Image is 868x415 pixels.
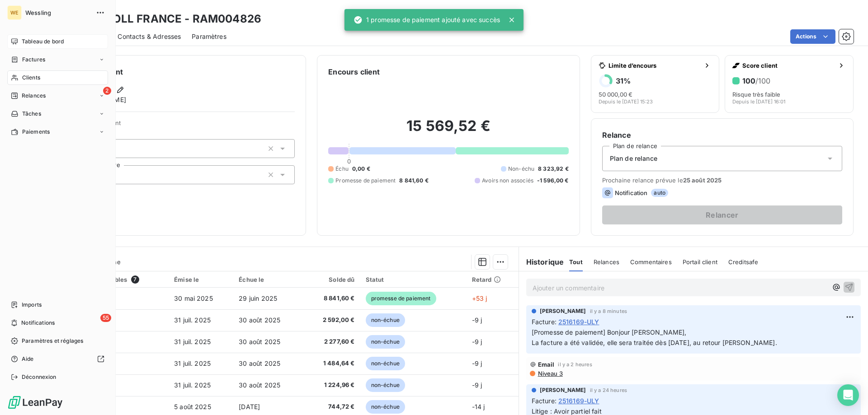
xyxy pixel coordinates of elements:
span: Limite d’encours [609,62,700,69]
span: Tout [569,258,583,266]
span: Avoirs non associés [482,177,533,185]
span: 1 224,96 € [307,381,355,390]
span: Litige : Avoir partiel fait [532,407,602,415]
span: non-échue [366,378,405,392]
div: 1 promesse de paiement ajouté avec succès [354,12,500,28]
img: Logo LeanPay [7,395,63,410]
div: Statut [366,276,461,283]
span: Email [538,361,555,368]
span: Paramètres [192,32,226,41]
span: 55 [100,314,111,322]
div: Pièces comptables [71,275,163,284]
span: [PERSON_NAME] [540,307,586,315]
a: Aide [7,352,108,366]
span: 29 juin 2025 [239,294,277,302]
span: il y a 2 heures [558,362,592,367]
div: Retard [472,276,513,283]
span: Promesse de paiement [335,177,396,185]
span: 5 août 2025 [174,403,211,410]
h6: 100 [742,76,770,85]
span: Échu [335,165,349,173]
span: Relances [22,92,46,100]
span: Paiements [22,128,50,136]
span: auto [651,189,668,197]
div: Open Intercom Messenger [837,384,859,406]
span: 50 000,00 € [599,91,632,98]
h6: Relance [602,130,842,140]
a: Clients [7,70,108,85]
span: 2 277,60 € [307,337,355,346]
span: non-échue [366,335,405,349]
a: Tâches [7,107,108,121]
span: 0,00 € [352,165,370,173]
a: 2Relances [7,89,108,103]
span: 31 juil. 2025 [174,316,211,324]
span: non-échue [366,313,405,327]
span: /100 [755,76,770,85]
span: Commentaires [630,258,672,266]
div: Émise le [174,276,228,283]
span: [PERSON_NAME] [540,386,586,394]
span: Factures [22,56,45,64]
span: Risque très faible [732,91,780,98]
span: 744,72 € [307,402,355,411]
a: Paramètres et réglages [7,334,108,348]
span: +53 j [472,294,487,302]
span: Notifications [21,319,55,327]
span: [DATE] [239,403,260,410]
span: Aide [22,355,34,363]
span: Creditsafe [728,258,759,266]
span: Facture : [532,396,557,406]
span: Clients [22,74,40,82]
span: 31 juil. 2025 [174,381,211,389]
span: -1 596,00 € [537,177,569,185]
span: Wessling [25,9,90,16]
span: Non-échu [508,165,534,173]
h6: Encours client [328,66,380,77]
span: 30 août 2025 [239,359,280,367]
span: Tableau de bord [22,37,64,46]
span: promesse de paiement [366,292,436,305]
button: Actions [790,29,835,44]
span: Paramètres et réglages [22,337,83,345]
span: -14 j [472,403,485,410]
button: Relancer [602,205,842,224]
a: Tableau de bord [7,34,108,49]
span: 7 [131,275,139,284]
span: Plan de relance [610,154,657,163]
span: 25 août 2025 [683,177,722,184]
span: -9 j [472,338,482,345]
span: 2 [103,87,111,95]
span: 30 mai 2025 [174,294,213,302]
span: 8 841,60 € [399,177,429,185]
span: Prochaine relance prévue le [602,177,842,184]
button: Limite d’encours31%50 000,00 €Depuis le [DATE] 15:23 [591,55,720,113]
a: Factures [7,52,108,67]
div: WE [7,5,22,20]
span: 30 août 2025 [239,338,280,345]
span: 2516169-ULY [558,396,599,406]
span: Niveau 3 [537,370,563,377]
span: Tâches [22,110,41,118]
span: Imports [22,301,42,309]
span: non-échue [366,400,405,414]
span: Depuis le [DATE] 15:23 [599,99,653,104]
span: -9 j [472,381,482,389]
h3: RAMBOLL FRANCE - RAM004826 [80,11,261,27]
span: 8 841,60 € [307,294,355,303]
div: Échue le [239,276,296,283]
span: Depuis le [DATE] 16:01 [732,99,785,104]
span: 1 484,64 € [307,359,355,368]
span: 0 [347,158,351,165]
span: 31 juil. 2025 [174,359,211,367]
h6: Historique [519,256,564,267]
span: Propriétés Client [73,119,295,132]
h6: 31 % [616,76,631,85]
span: Déconnexion [22,373,57,381]
h2: 15 569,52 € [328,117,568,144]
span: 2516169-ULY [558,317,599,326]
span: il y a 8 minutes [590,308,627,314]
span: Score client [742,62,834,69]
span: non-échue [366,357,405,370]
span: 31 juil. 2025 [174,338,211,345]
